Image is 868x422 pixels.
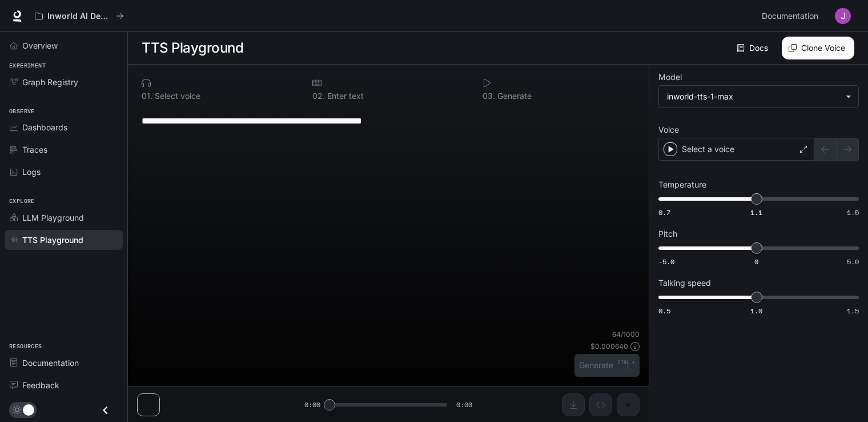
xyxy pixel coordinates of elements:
[495,92,532,100] p: Generate
[22,357,79,369] span: Documentation
[93,399,118,422] button: Close drawer
[5,35,123,55] a: Overview
[22,144,47,156] span: Traces
[22,166,41,178] span: Logs
[847,306,859,316] span: 1.5
[658,230,677,238] p: Pitch
[142,92,152,100] p: 0 1 .
[659,86,858,108] div: inworld-tts-1-max
[5,230,123,250] a: TTS Playground
[835,8,851,24] img: User avatar
[5,208,123,228] a: LLM Playground
[782,37,854,59] button: Clone Voice
[658,306,670,316] span: 0.5
[682,144,734,155] p: Select a voice
[5,140,123,160] a: Traces
[5,353,123,373] a: Documentation
[312,92,325,100] p: 0 2 .
[658,257,674,266] span: -5.0
[142,37,243,59] h1: TTS Playground
[22,39,58,51] span: Overview
[47,11,111,21] p: Inworld AI Demos
[22,121,67,133] span: Dashboards
[831,5,854,27] button: User avatar
[847,208,859,217] span: 1.5
[762,9,818,23] span: Documentation
[750,306,762,316] span: 1.0
[23,403,34,416] span: Dark mode toggle
[757,5,827,27] a: Documentation
[590,341,628,351] p: $ 0.000640
[658,181,706,189] p: Temperature
[658,73,682,81] p: Model
[22,234,83,246] span: TTS Playground
[5,117,123,137] a: Dashboards
[847,257,859,266] span: 5.0
[22,76,78,88] span: Graph Registry
[152,92,200,100] p: Select voice
[734,37,773,59] a: Docs
[658,126,679,134] p: Voice
[483,92,495,100] p: 0 3 .
[750,208,762,217] span: 1.1
[5,162,123,182] a: Logs
[5,72,123,92] a: Graph Registry
[5,375,123,395] a: Feedback
[612,329,640,339] p: 64 / 1000
[754,257,758,266] span: 0
[325,92,364,100] p: Enter text
[658,208,670,217] span: 0.7
[667,91,840,102] div: inworld-tts-1-max
[22,379,59,391] span: Feedback
[30,5,129,27] button: All workspaces
[22,212,84,224] span: LLM Playground
[658,279,711,287] p: Talking speed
